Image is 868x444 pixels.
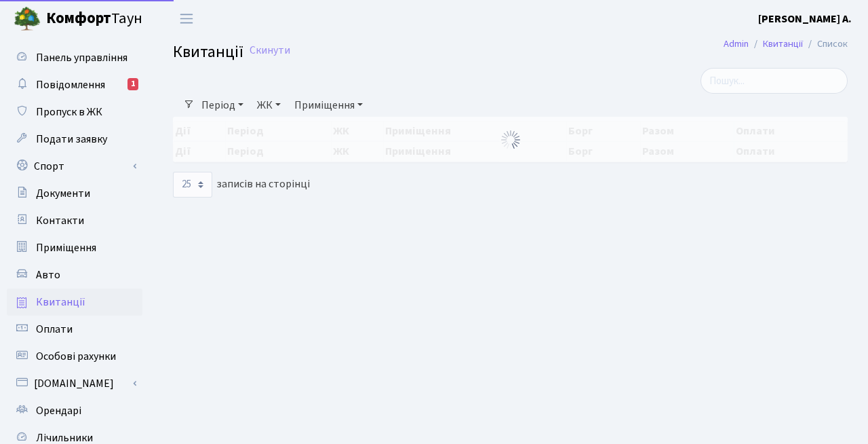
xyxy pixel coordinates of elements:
[703,30,868,58] nav: breadcrumb
[36,186,90,201] span: Документи
[173,40,243,64] span: Квитанції
[173,172,310,198] label: записів на сторінці
[250,44,290,57] a: Скинути
[36,295,85,310] span: Квитанції
[7,71,142,98] a: Повідомлення1
[500,129,521,151] img: Обробка...
[36,105,102,119] span: Пропуск в ЖК
[14,5,41,33] img: logo.png
[7,316,142,343] a: Оплати
[46,7,111,29] b: Комфорт
[36,349,116,364] span: Особові рахунки
[36,50,127,65] span: Панель управління
[7,234,142,261] a: Приміщення
[7,207,142,234] a: Контакти
[36,267,60,282] span: Авто
[7,370,142,397] a: [DOMAIN_NAME]
[803,37,848,52] li: Список
[758,11,852,27] a: [PERSON_NAME] А.
[36,213,84,228] span: Контакти
[724,37,749,51] a: Admin
[36,77,105,92] span: Повідомлення
[289,94,368,117] a: Приміщення
[7,343,142,370] a: Особові рахунки
[36,132,107,147] span: Подати заявку
[36,240,96,255] span: Приміщення
[763,37,803,51] a: Квитанції
[7,397,142,424] a: Орендарі
[170,7,203,30] button: Переключити навігацію
[7,126,142,153] a: Подати заявку
[7,44,142,71] a: Панель управління
[701,68,848,94] input: Пошук...
[7,153,142,180] a: Спорт
[252,94,286,117] a: ЖК
[173,172,212,198] select: записів на сторінці
[7,180,142,207] a: Документи
[36,322,73,337] span: Оплати
[196,94,249,117] a: Період
[7,98,142,126] a: Пропуск в ЖК
[46,7,142,31] span: Таун
[7,289,142,316] a: Квитанції
[127,78,138,90] div: 1
[7,261,142,289] a: Авто
[36,403,81,418] span: Орендарі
